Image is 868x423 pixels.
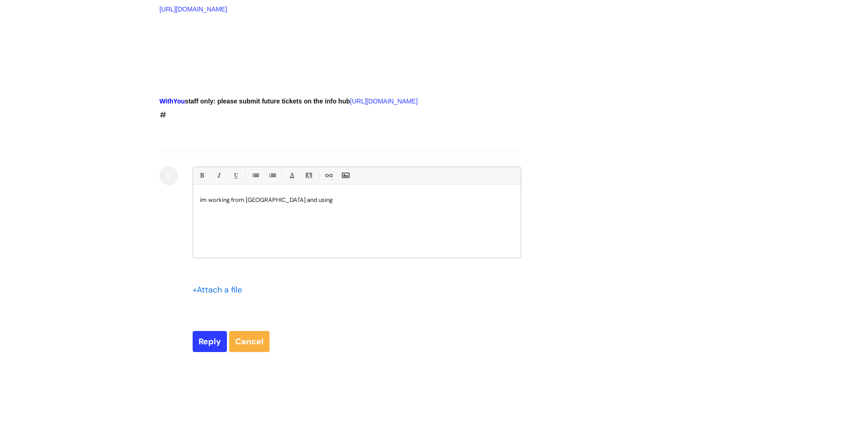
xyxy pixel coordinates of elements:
[229,331,270,352] a: Cancel
[196,170,207,181] a: Bold (Ctrl-B)
[213,170,224,181] a: Italic (Ctrl-I)
[193,331,227,352] input: Reply
[160,98,350,105] strong: staff only: please submit future tickets on the info hub
[323,170,334,181] a: Link
[200,196,514,204] p: im working from [GEOGRAPHIC_DATA] and using
[193,282,248,297] div: Attach a file
[249,170,261,181] a: • Unordered List (Ctrl-Shift-7)
[286,170,297,181] a: Font Color
[266,170,278,181] a: 1. Ordered List (Ctrl-Shift-8)
[303,170,314,181] a: Back Color
[160,5,227,13] a: [URL][DOMAIN_NAME]
[340,170,351,181] a: Insert Image...
[160,98,185,105] span: WithYou
[230,170,241,181] a: Underline(Ctrl-U)
[160,167,178,185] div: E
[350,98,418,105] a: [URL][DOMAIN_NAME]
